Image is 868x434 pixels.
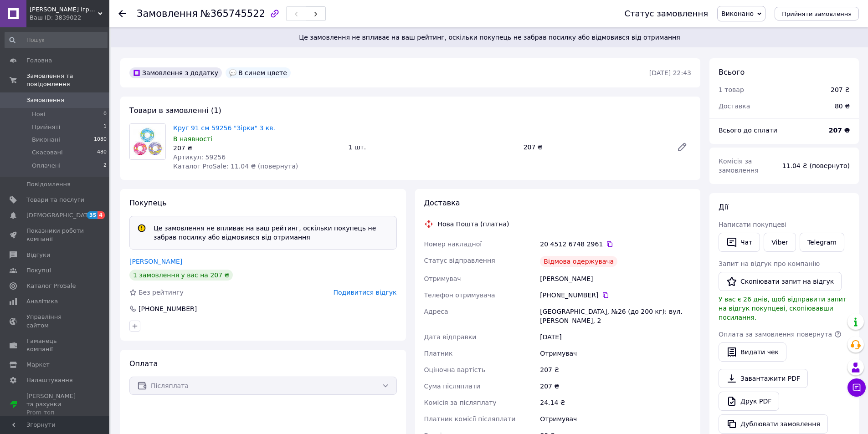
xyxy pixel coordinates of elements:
span: 35 [87,211,98,219]
span: Товари в замовленні (1) [129,106,221,115]
div: Відмова одержувача [540,256,617,267]
span: В наявності [173,135,212,143]
span: Сума післяплати [424,383,481,390]
span: Оплата за замовлення повернута [719,331,832,338]
button: Дублювати замовлення [719,414,828,434]
div: 207 ₴ [538,362,693,378]
div: 80 ₴ [829,96,855,116]
span: 1 товар [719,86,744,93]
span: Відгуки [26,251,50,259]
span: Отримувач [424,275,461,282]
span: Товари та послуги [26,196,84,204]
a: Viber [764,233,796,252]
div: Замовлення з додатку [129,67,222,78]
a: Друк PDF [719,392,779,411]
span: Дата відправки [424,333,477,341]
div: Статус замовлення [624,9,708,18]
div: В синем цвете [226,67,291,78]
span: Подивитися відгук [334,289,397,296]
button: Прийняти замовлення [775,7,859,20]
div: 207 ₴ [520,141,669,153]
span: Номер накладної [424,240,482,248]
span: Покупці [26,266,51,275]
span: Артикул: 59256 [173,153,226,161]
span: 11.04 ₴ (повернуто) [782,162,850,169]
span: Каталог ProSale: 11.04 ₴ (повернута) [173,163,298,170]
span: Написати покупцеві [719,221,786,228]
input: Пошук [5,32,108,48]
button: Чат [719,233,760,252]
span: [PERSON_NAME] та рахунки [26,392,84,417]
span: Гаманець компанії [26,337,84,353]
span: У вас є 26 днів, щоб відправити запит на відгук покупцеві, скопіювавши посилання. [719,296,847,321]
div: 207 ₴ [831,85,850,94]
div: Повернутися назад [118,9,126,18]
div: 207 ₴ [173,143,341,153]
span: Статус відправлення [424,257,495,264]
div: Це замовлення не впливає на ваш рейтинг, оскільки покупець не забрав посилку або відмовився від о... [150,224,393,242]
span: Прийняті [32,123,60,131]
a: Круг 91 см 59256 "Зірки" 3 кв. [173,124,275,132]
span: №365745522 [200,8,265,19]
a: Завантажити PDF [719,369,808,388]
div: [PHONE_NUMBER] [138,304,198,313]
span: Замовлення та повідомлення [26,72,109,88]
span: Повідомлення [26,180,71,189]
span: Доставка [424,199,460,207]
div: [DATE] [538,329,693,345]
div: Отримувач [538,411,693,427]
button: Скопіювати запит на відгук [719,272,842,291]
span: 4 [98,211,105,219]
span: Оплата [129,359,158,368]
div: 20 4512 6748 2961 [540,240,691,249]
span: Виконані [32,136,60,144]
span: Каталог ProSale [26,282,76,290]
img: :speech_balloon: [229,69,236,77]
span: Виконано [721,10,754,17]
span: Всього до сплати [719,127,777,134]
div: Нова Пошта (платна) [436,220,512,229]
span: Замовлення [26,96,64,104]
span: Скасовані [32,148,63,157]
b: 207 ₴ [829,127,850,134]
div: [PERSON_NAME] [538,271,693,287]
span: Комісія за післяплату [424,399,497,406]
time: [DATE] 22:43 [649,69,691,77]
a: Telegram [800,233,844,252]
div: Ваш ID: 3839022 [30,14,109,22]
span: Оціночна вартість [424,366,485,373]
span: 480 [97,148,107,157]
span: Аналітика [26,297,58,306]
span: [DEMOGRAPHIC_DATA] [26,211,94,220]
span: Маркет [26,361,50,369]
span: Адреса [424,308,448,315]
span: Дії [719,203,728,211]
span: Замовлення [137,8,198,19]
button: Чат з покупцем [847,378,866,397]
div: [GEOGRAPHIC_DATA], №26 (до 200 кг): вул. [PERSON_NAME], 2 [538,303,693,329]
a: Редагувати [673,138,691,156]
span: Налаштування [26,376,73,384]
span: Це замовлення не впливає на ваш рейтинг, оскільки покупець не забрав посилку або відмовився від о... [122,33,857,42]
div: 1 замовлення у вас на 207 ₴ [129,270,233,281]
span: 0 [103,110,107,118]
span: 1 [103,123,107,131]
span: 1080 [94,136,107,144]
div: Отримувач [538,345,693,362]
span: Показники роботи компанії [26,227,84,243]
a: [PERSON_NAME] [129,258,182,265]
span: Всього [719,68,745,77]
span: Комісія за замовлення [719,158,759,174]
span: Покупець [129,199,167,207]
div: 24.14 ₴ [538,394,693,411]
div: [PHONE_NUMBER] [540,291,691,300]
button: Видати чек [719,342,786,362]
img: Круг 91 см 59256 "Зірки" 3 кв. [130,124,165,159]
span: Прийняти замовлення [782,10,852,17]
span: Доставка [719,102,750,110]
span: Управління сайтом [26,313,84,329]
span: 2 [103,162,107,170]
div: 1 шт. [344,141,519,153]
span: Телефон отримувача [424,291,495,299]
span: Платник комісії післяплати [424,415,516,423]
